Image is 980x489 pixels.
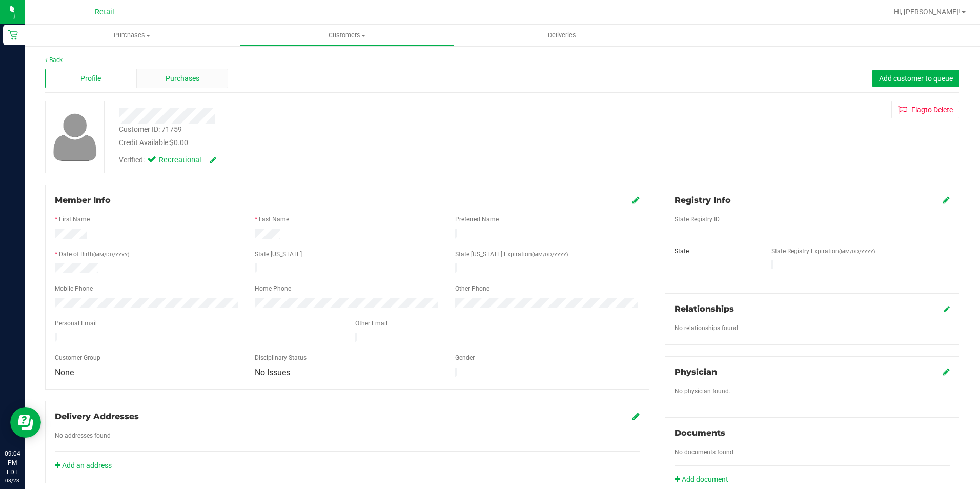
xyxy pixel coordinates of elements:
[255,284,291,293] label: Home Phone
[55,284,93,293] label: Mobile Phone
[675,474,733,485] a: Add document
[25,25,239,46] a: Purchases
[25,31,239,40] span: Purchases
[455,284,489,293] label: Other Phone
[45,56,63,64] a: Back
[675,367,717,377] span: Physician
[255,368,290,377] span: No Issues
[455,215,499,224] label: Preferred Name
[59,250,129,259] label: Date of Birth
[455,353,475,362] label: Gender
[8,30,18,40] inline-svg: Retail
[534,31,590,40] span: Deliveries
[675,428,725,438] span: Documents
[55,412,139,421] span: Delivery Addresses
[455,25,669,46] a: Deliveries
[355,319,387,328] label: Other Email
[872,70,959,87] button: Add customer to queue
[55,319,97,328] label: Personal Email
[93,252,129,257] span: (MM/DD/YYYY)
[891,101,959,118] button: Flagto Delete
[771,247,875,256] label: State Registry Expiration
[532,252,568,257] span: (MM/DD/YYYY)
[879,74,953,83] span: Add customer to queue
[675,449,735,456] span: No documents found.
[55,431,111,440] label: No addresses found
[166,73,199,84] span: Purchases
[255,250,302,259] label: State [US_STATE]
[667,247,764,256] div: State
[48,111,102,164] img: user-icon.png
[5,477,20,484] p: 08/23
[675,195,731,205] span: Registry Info
[119,155,216,166] div: Verified:
[839,249,875,254] span: (MM/DD/YYYY)
[894,8,961,16] span: Hi, [PERSON_NAME]!
[55,368,74,377] span: None
[159,155,200,166] span: Recreational
[170,138,188,147] span: $0.00
[675,304,734,314] span: Relationships
[59,215,90,224] label: First Name
[119,124,182,135] div: Customer ID: 71759
[95,8,114,16] span: Retail
[239,25,454,46] a: Customers
[240,31,454,40] span: Customers
[5,449,20,477] p: 09:04 PM EDT
[675,323,740,333] label: No relationships found.
[55,461,112,470] a: Add an address
[675,215,720,224] label: State Registry ID
[255,353,307,362] label: Disciplinary Status
[80,73,101,84] span: Profile
[259,215,289,224] label: Last Name
[55,353,100,362] label: Customer Group
[10,407,41,438] iframe: Resource center
[455,250,568,259] label: State [US_STATE] Expiration
[675,388,730,395] span: No physician found.
[55,195,111,205] span: Member Info
[119,137,568,148] div: Credit Available:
